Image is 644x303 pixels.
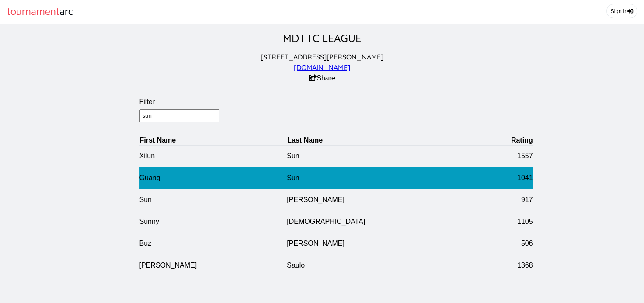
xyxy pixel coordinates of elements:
td: [PERSON_NAME] [287,189,482,211]
td: 1041 [482,167,533,189]
td: 506 [482,233,533,254]
td: Xilun [139,145,287,167]
a: tournamentarc [7,3,73,21]
td: Saulo [287,254,482,276]
span: arc [59,3,73,21]
span: tournament [7,3,59,21]
td: Guang [139,167,287,189]
th: Last Name [287,136,482,145]
a: Sign in [606,4,637,18]
td: 1105 [482,211,533,233]
td: [PERSON_NAME] [139,254,287,276]
th: First Name [139,136,287,145]
a: MDTTC LEAGUE [283,31,362,45]
td: Sunny [139,211,287,233]
td: Sun [287,167,482,189]
td: [DEMOGRAPHIC_DATA] [287,211,482,233]
td: Sun [287,145,482,167]
td: 1557 [482,145,533,167]
th: Rating [482,136,533,145]
td: 917 [482,189,533,211]
a: [DOMAIN_NAME] [294,63,350,72]
td: 1368 [482,254,533,276]
td: Buz [139,233,287,254]
label: Filter [139,98,533,106]
td: [PERSON_NAME] [287,233,482,254]
button: Share [309,74,335,82]
td: Sun [139,189,287,211]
